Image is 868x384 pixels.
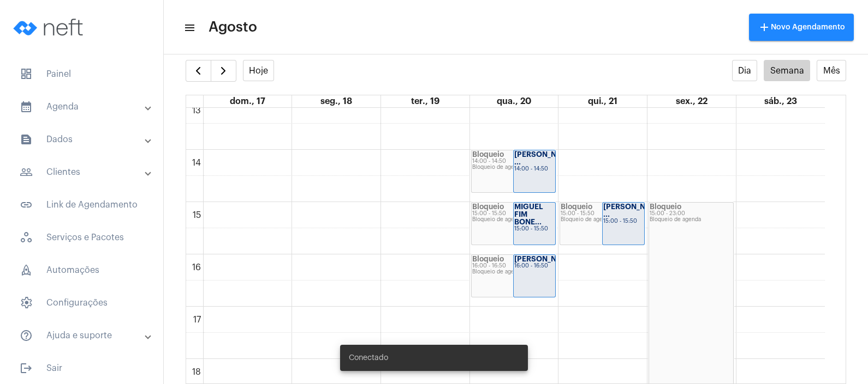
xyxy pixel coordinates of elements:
[20,362,33,375] mat-icon: sidenav icon
[243,60,275,81] button: Hoje
[749,14,854,41] button: Novo Agendamento
[11,192,152,218] span: Link de Agendamento
[9,5,91,49] img: logo-neft-novo-2.png
[472,203,504,210] strong: Bloqueio
[20,100,33,113] mat-icon: sidenav icon
[190,106,203,115] div: 13
[495,95,533,107] a: 20 de agosto de 2025
[758,23,845,31] span: Novo Agendamento
[514,151,575,166] strong: [PERSON_NAME] ...
[762,95,799,107] a: 23 de agosto de 2025
[650,203,681,210] strong: Bloqueio
[186,60,211,82] button: Semana Anterior
[514,203,543,225] strong: MIGUEL FIM BONE...
[228,95,267,107] a: 17 de agosto de 2025
[561,203,592,210] strong: Bloqueio
[7,322,163,349] mat-expansion-panel-header: sidenav iconAjuda e suporte
[650,217,733,223] div: Bloqueio de agenda
[20,166,146,179] mat-panel-title: Clientes
[11,290,152,316] span: Configurações
[472,211,555,217] div: 15:00 - 15:50
[674,95,710,107] a: 22 de agosto de 2025
[472,255,504,263] strong: Bloqueio
[7,126,163,153] mat-expansion-panel-header: sidenav iconDados
[11,355,152,381] span: Sair
[603,203,664,218] strong: [PERSON_NAME] ...
[20,68,33,81] span: sidenav icon
[183,21,194,34] mat-icon: sidenav icon
[764,60,810,81] button: Semana
[472,263,555,269] div: 16:00 - 16:50
[20,264,33,277] span: sidenav icon
[318,95,354,107] a: 18 de agosto de 2025
[650,211,733,217] div: 15:00 - 23:00
[20,133,33,146] mat-icon: sidenav icon
[7,159,163,185] mat-expansion-panel-header: sidenav iconClientes
[514,263,555,269] div: 16:00 - 16:50
[561,217,644,223] div: Bloqueio de agenda
[817,60,846,81] button: Mês
[191,315,203,325] div: 17
[561,211,644,217] div: 15:00 - 15:50
[20,329,146,342] mat-panel-title: Ajuda e suporte
[586,95,620,107] a: 21 de agosto de 2025
[349,352,388,363] span: Conectado
[472,217,555,223] div: Bloqueio de agenda
[514,255,582,263] strong: [PERSON_NAME]...
[20,100,146,113] mat-panel-title: Agenda
[11,224,152,251] span: Serviços e Pacotes
[20,296,33,309] span: sidenav icon
[190,158,203,168] div: 14
[472,164,555,170] div: Bloqueio de agenda
[11,257,152,283] span: Automações
[20,329,33,342] mat-icon: sidenav icon
[20,231,33,244] span: sidenav icon
[211,60,236,82] button: Próximo Semana
[7,94,163,120] mat-expansion-panel-header: sidenav iconAgenda
[209,19,257,36] span: Agosto
[20,198,33,211] mat-icon: sidenav icon
[472,151,504,158] strong: Bloqueio
[191,210,203,220] div: 15
[190,263,203,272] div: 16
[603,218,644,224] div: 15:00 - 15:50
[514,226,555,232] div: 15:00 - 15:50
[409,95,442,107] a: 19 de agosto de 2025
[11,61,152,87] span: Painel
[472,159,555,164] div: 14:00 - 14:50
[20,166,33,179] mat-icon: sidenav icon
[472,269,555,275] div: Bloqueio de agenda
[514,166,555,172] div: 14:00 - 14:50
[190,367,203,377] div: 18
[20,133,146,146] mat-panel-title: Dados
[732,60,758,81] button: Dia
[758,21,771,34] mat-icon: add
